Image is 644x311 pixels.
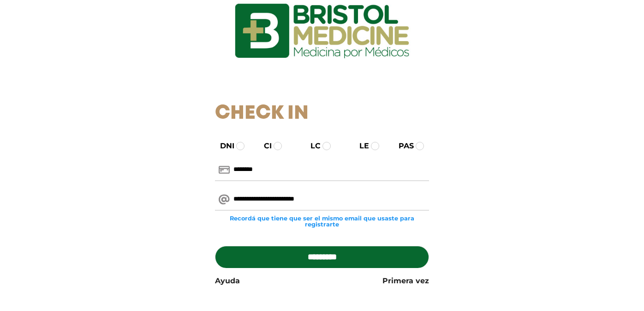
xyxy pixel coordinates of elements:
[215,215,429,227] small: Recordá que tiene que ser el mismo email que usaste para registrarte
[351,140,369,152] label: LE
[382,275,429,287] a: Primera vez
[302,140,321,152] label: LC
[256,140,272,152] label: CI
[390,140,414,152] label: PAS
[215,102,429,125] h1: Check In
[215,275,240,287] a: Ayuda
[212,140,234,152] label: DNI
